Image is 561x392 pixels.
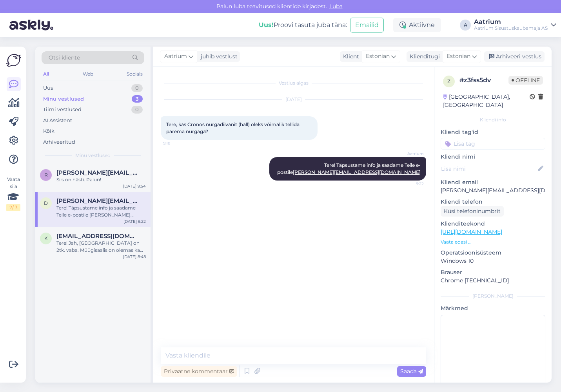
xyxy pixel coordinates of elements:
[56,240,146,254] div: Tere! Jah, [GEOGRAPHIC_DATA] on 2tk. vaba. Müügisaalis on olemas ka näidised mõõtudes 160x200 ja ...
[56,169,138,176] span: raul.pihlak@gmail.com
[166,121,301,134] span: Tere, kas Cronos nurgadiivanit (hall) oleks võimalik tellida parema nurgaga?
[75,152,111,159] span: Minu vestlused
[259,20,347,30] div: Proovi tasuta juba täna:
[474,25,548,31] div: Aatrium Sisustuskaubamaja AS
[43,95,84,103] div: Minu vestlused
[407,52,440,61] div: Klienditugi
[441,238,545,246] p: Vaata edasi ...
[441,257,545,265] p: Windows 10
[56,197,138,204] span: diana.povaljajeva@gmail.com
[123,254,146,260] div: [DATE] 8:48
[441,304,545,313] p: Märkmed
[56,176,146,183] div: Siis on hästi. Palun!
[474,19,548,25] div: Aatrium
[198,52,238,61] div: juhib vestlust
[81,69,95,79] div: Web
[277,162,421,175] span: Tere! Täpsustame info ja saadame Teile e-postile
[259,21,274,29] b: Uus!
[6,176,20,211] div: Vaata siia
[441,186,545,195] p: [PERSON_NAME][EMAIL_ADDRESS][DOMAIN_NAME]
[394,151,424,157] span: Aatrium
[132,95,143,103] div: 3
[123,219,146,224] div: [DATE] 9:22
[293,169,421,175] a: [PERSON_NAME][EMAIL_ADDRESS][DOMAIN_NAME]
[56,204,146,219] div: Tere! Täpsustame info ja saadame Teile e-postile [PERSON_NAME][EMAIL_ADDRESS][DOMAIN_NAME]
[441,153,545,161] p: Kliendi nimi
[474,19,556,31] a: AatriumAatrium Sisustuskaubamaja AS
[441,206,504,217] div: Küsi telefoninumbrit
[441,220,545,228] p: Klienditeekond
[49,54,80,62] span: Otsi kliente
[43,106,82,114] div: Tiimi vestlused
[366,52,390,61] span: Estonian
[131,84,143,92] div: 0
[161,96,426,103] div: [DATE]
[131,106,143,114] div: 0
[44,200,48,206] span: d
[441,249,545,257] p: Operatsioonisüsteem
[447,78,450,84] span: z
[441,268,545,276] p: Brauser
[350,18,384,33] button: Emailid
[340,52,359,61] div: Klient
[441,116,545,123] div: Kliendi info
[327,3,345,10] span: Luba
[441,128,545,136] p: Kliendi tag'id
[44,235,48,241] span: k
[43,127,54,135] div: Kõik
[459,76,508,85] div: # z3fss5dv
[43,138,75,146] div: Arhiveeritud
[43,84,53,92] div: Uus
[394,181,424,187] span: 9:22
[441,198,545,206] p: Kliendi telefon
[161,79,426,87] div: Vestlus algas
[460,20,471,31] div: A
[393,18,441,32] div: Aktiivne
[163,140,192,146] span: 9:18
[164,52,187,61] span: Aatrium
[44,172,48,178] span: r
[6,53,21,68] img: Askly Logo
[441,138,545,150] input: Lisa tag
[161,366,237,377] div: Privaatne kommentaar
[400,368,423,375] span: Saada
[6,204,20,211] div: 2 / 3
[508,76,543,85] span: Offline
[56,233,138,240] span: kaarelkirikal@gmail.com
[441,276,545,285] p: Chrome [TECHNICAL_ID]
[443,93,530,109] div: [GEOGRAPHIC_DATA], [GEOGRAPHIC_DATA]
[441,164,536,173] input: Lisa nimi
[441,228,502,235] a: [URL][DOMAIN_NAME]
[447,52,470,61] span: Estonian
[441,178,545,186] p: Kliendi email
[484,51,545,62] div: Arhiveeri vestlus
[441,293,545,300] div: [PERSON_NAME]
[42,69,51,79] div: All
[123,183,146,189] div: [DATE] 9:54
[43,117,72,125] div: AI Assistent
[125,69,144,79] div: Socials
